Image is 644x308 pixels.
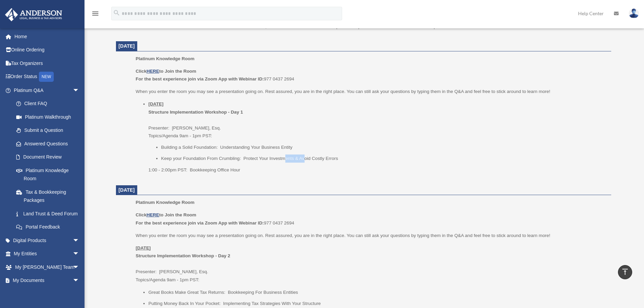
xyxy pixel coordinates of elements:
[113,9,120,17] i: search
[9,150,90,164] a: Document Review
[136,76,264,81] b: For the best experience join via Zoom App with Webinar ID:
[146,69,159,74] a: HERE
[5,70,90,84] a: Order StatusNEW
[9,207,90,220] a: Land Trust & Deed Forum
[146,212,159,217] a: HERE
[621,268,629,276] i: vertical_align_top
[73,274,86,288] span: arrow_drop_down
[618,265,632,279] a: vertical_align_top
[9,164,86,185] a: Platinum Knowledge Room
[136,56,194,61] span: Platinum Knowledge Room
[9,97,90,111] a: Client FAQ
[73,260,86,274] span: arrow_drop_down
[148,288,606,297] li: Great Books Make Great Tax Returns: Bookkeeping For Business Entities
[136,220,264,226] b: For the best experience join via Zoom App with Webinar ID:
[73,234,86,247] span: arrow_drop_down
[629,8,639,18] img: User Pic
[148,101,164,106] u: [DATE]
[136,200,194,205] span: Platinum Knowledge Room
[148,110,243,115] b: Structure Implementation Workshop - Day 1
[5,247,90,261] a: My Entitiesarrow_drop_down
[73,247,86,261] span: arrow_drop_down
[119,187,135,193] span: [DATE]
[5,30,90,43] a: Home
[136,67,606,83] p: 977 0437 2694
[148,300,606,308] li: Putting Money Back In Your Pocket: Implementing Tax Strategies With Your Structure
[5,260,90,274] a: My [PERSON_NAME] Teamarrow_drop_down
[136,69,196,74] b: Click to Join the Room
[148,166,606,174] p: 1:00 - 2:00pm PST: Bookkeeping Office Hour
[136,245,151,251] u: [DATE]
[9,124,90,137] a: Submit a Question
[5,274,90,287] a: My Documentsarrow_drop_down
[136,232,606,240] p: When you enter the room you may see a presentation going on. Rest assured, you are in the right p...
[5,43,90,57] a: Online Ordering
[9,220,90,234] a: Portal Feedback
[136,253,230,258] b: Structure Implementation Workshop - Day 2
[136,88,606,96] p: When you enter the room you may see a presentation going on. Rest assured, you are in the right p...
[9,137,90,150] a: Answered Questions
[73,84,86,97] span: arrow_drop_down
[119,43,135,49] span: [DATE]
[161,155,606,163] li: Keep your Foundation From Crumbling: Protect Your Investments & Avoid Costly Errors
[5,84,90,97] a: Platinum Q&Aarrow_drop_down
[136,244,606,284] p: Presenter: [PERSON_NAME], Esq. Topics/Agenda 9am - 1pm PST:
[91,9,99,18] i: menu
[136,211,606,227] p: 977 0437 2694
[91,12,99,18] a: menu
[9,110,90,124] a: Platinum Walkthrough
[5,56,90,70] a: Tax Organizers
[39,72,54,82] div: NEW
[3,8,64,21] img: Anderson Advisors Platinum Portal
[136,212,196,217] b: Click to Join the Room
[5,234,90,247] a: Digital Productsarrow_drop_down
[9,185,90,207] a: Tax & Bookkeeping Packages
[161,143,606,151] li: Building a Solid Foundation: Understanding Your Business Entity
[148,100,606,174] li: Presenter: [PERSON_NAME], Esq. Topics/Agenda 9am - 1pm PST:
